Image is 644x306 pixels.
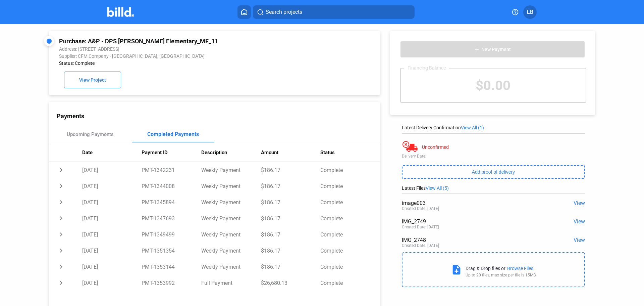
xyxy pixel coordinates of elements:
td: $186.17 [261,259,321,275]
td: [DATE] [82,178,142,194]
td: $26,680.13 [261,275,321,291]
td: Weekly Payment [201,210,261,226]
th: Status [320,143,380,162]
div: Completed Payments [147,131,199,137]
th: Description [201,143,261,162]
button: New Payment [400,41,585,58]
mat-icon: note_add [451,264,462,275]
td: Complete [320,243,380,259]
td: $186.17 [261,194,321,210]
div: Payments [57,113,380,120]
td: $186.17 [261,162,321,178]
button: LB [523,5,537,19]
td: PMT-1349499 [142,226,201,243]
th: Amount [261,143,321,162]
div: Purchase: A&P - DPS [PERSON_NAME] Elementary_MF_11 [59,38,308,45]
td: Complete [320,194,380,210]
td: Complete [320,162,380,178]
td: PMT-1353144 [142,259,201,275]
td: PMT-1342231 [142,162,201,178]
td: Complete [320,259,380,275]
div: IMG_2749 [402,218,548,225]
div: Status: Complete [59,60,308,66]
div: Up to 20 files, max size per file is 15MB [466,273,536,277]
div: Created Date: [DATE] [402,225,439,229]
td: $186.17 [261,178,321,194]
div: Drag & Drop files or [466,266,505,271]
td: [DATE] [82,226,142,243]
div: Unconfirmed [422,144,449,150]
th: Payment ID [142,143,201,162]
td: Complete [320,210,380,226]
td: [DATE] [82,194,142,210]
td: [DATE] [82,162,142,178]
td: Weekly Payment [201,194,261,210]
td: Weekly Payment [201,226,261,243]
span: New Payment [481,47,511,52]
td: [DATE] [82,275,142,291]
button: Search projects [253,5,415,19]
div: Latest Delivery Confirmation [402,125,585,130]
div: Financing Balance [404,65,449,71]
span: View Project [79,78,106,83]
td: [DATE] [82,210,142,226]
td: $186.17 [261,210,321,226]
td: PMT-1344008 [142,178,201,194]
span: View All (5) [426,185,449,191]
td: PMT-1345894 [142,194,201,210]
div: Address: [STREET_ADDRESS] [59,46,308,52]
span: View [574,237,585,243]
div: Delivery Date: [402,154,585,159]
td: $186.17 [261,243,321,259]
div: Browse Files. [507,266,535,271]
span: View [574,200,585,206]
span: LB [527,8,533,16]
div: IMG_2748 [402,237,548,243]
div: image003 [402,200,548,206]
div: Latest Files [402,185,585,191]
td: PMT-1347693 [142,210,201,226]
td: Weekly Payment [201,162,261,178]
td: Complete [320,275,380,291]
img: Billd Company Logo [107,7,134,17]
div: Created Date: [DATE] [402,206,439,211]
th: Date [82,143,142,162]
td: Complete [320,178,380,194]
td: PMT-1351354 [142,243,201,259]
mat-icon: add [474,47,480,52]
td: Full Payment [201,275,261,291]
div: $0.00 [401,69,586,102]
div: Upcoming Payments [67,131,114,137]
td: $186.17 [261,226,321,243]
span: View All (1) [461,125,484,130]
td: Complete [320,226,380,243]
span: Add proof of delivery [472,169,515,175]
td: [DATE] [82,243,142,259]
span: Search projects [266,8,302,16]
div: Created Date: [DATE] [402,243,439,248]
td: Weekly Payment [201,243,261,259]
span: View [574,218,585,225]
td: PMT-1353992 [142,275,201,291]
div: Supplier: CFM Company - [GEOGRAPHIC_DATA], [GEOGRAPHIC_DATA] [59,53,308,59]
td: Weekly Payment [201,178,261,194]
td: Weekly Payment [201,259,261,275]
td: [DATE] [82,259,142,275]
button: Add proof of delivery [402,165,585,179]
button: View Project [64,72,121,88]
